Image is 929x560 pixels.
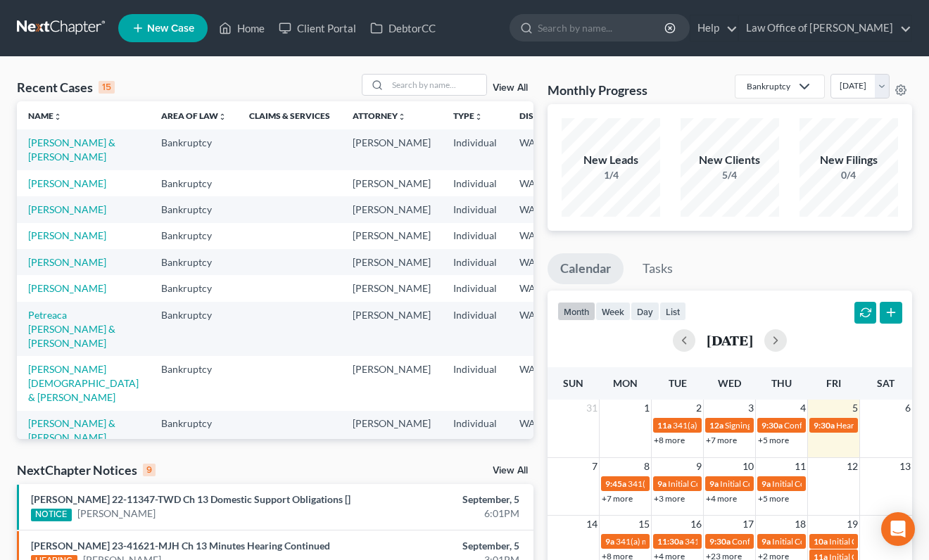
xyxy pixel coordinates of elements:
span: 9:30a [709,536,731,547]
button: list [659,302,686,321]
a: [PERSON_NAME] [28,203,106,215]
td: Bankruptcy [150,356,238,410]
span: 10a [814,536,828,547]
button: month [557,302,595,321]
a: DebtorCC [363,15,443,41]
td: WAWB [508,275,577,301]
span: Tue [669,377,687,389]
td: Individual [442,411,508,451]
a: [PERSON_NAME] [77,507,156,521]
a: [PERSON_NAME] 22-11347-TWD Ch 13 Domestic Support Obligations [] [31,493,350,505]
span: 9:45a [605,478,626,489]
span: 14 [585,516,599,533]
div: 5/4 [681,168,779,182]
h2: [DATE] [707,333,753,348]
td: [PERSON_NAME] [341,249,442,275]
span: Initial Consultation Appointment [772,478,893,489]
span: Initial Consultation Appointment [668,478,789,489]
td: [PERSON_NAME] [341,411,442,451]
span: 341(a) meeting for [PERSON_NAME] & [PERSON_NAME] [616,536,826,547]
span: 6 [904,400,912,416]
span: 9a [605,536,614,547]
div: Recent Cases [17,79,115,96]
span: 17 [741,516,755,533]
span: 9:30a [814,420,835,431]
span: 10 [741,458,755,475]
a: +5 more [758,493,789,504]
span: 11a [657,420,671,431]
span: 341(a) meeting for [PERSON_NAME] [673,420,809,431]
a: +7 more [602,493,633,504]
div: New Filings [800,152,898,168]
td: Individual [442,249,508,275]
div: September, 5 [366,539,519,553]
td: WAWB [508,302,577,356]
td: Individual [442,223,508,249]
th: Claims & Services [238,101,341,129]
td: [PERSON_NAME] [341,223,442,249]
td: Individual [442,275,508,301]
td: Bankruptcy [150,249,238,275]
a: +7 more [706,435,737,445]
a: Law Office of [PERSON_NAME] [739,15,911,41]
span: 9a [709,478,719,489]
a: View All [493,466,528,476]
a: Calendar [548,253,624,284]
span: 12 [845,458,859,475]
a: View All [493,83,528,93]
td: Bankruptcy [150,170,238,196]
span: 9:30a [761,420,783,431]
span: 16 [689,516,703,533]
i: unfold_more [218,113,227,121]
a: Tasks [630,253,685,284]
button: week [595,302,631,321]
span: Initial Consultation Appointment [772,536,893,547]
td: [PERSON_NAME] [341,170,442,196]
div: Bankruptcy [747,80,790,92]
td: Individual [442,196,508,222]
span: 31 [585,400,599,416]
span: Wed [718,377,741,389]
td: Individual [442,129,508,170]
span: 9a [761,478,771,489]
td: Bankruptcy [150,129,238,170]
i: unfold_more [398,113,406,121]
div: NOTICE [31,509,72,521]
a: +3 more [654,493,685,504]
a: [PERSON_NAME] & [PERSON_NAME] [28,417,115,443]
span: 7 [590,458,599,475]
span: New Case [147,23,194,34]
div: 15 [99,81,115,94]
span: Signing Appointment Date for [PERSON_NAME] [725,420,902,431]
a: +8 more [654,435,685,445]
span: Fri [826,377,841,389]
div: NextChapter Notices [17,462,156,478]
td: Bankruptcy [150,411,238,451]
a: Home [212,15,272,41]
a: Nameunfold_more [28,110,62,121]
a: Attorneyunfold_more [353,110,406,121]
td: WAWB [508,223,577,249]
span: 8 [643,458,651,475]
td: [PERSON_NAME] [341,129,442,170]
span: Sat [877,377,895,389]
div: 0/4 [800,168,898,182]
span: 1 [643,400,651,416]
span: Mon [613,377,638,389]
td: WAWB [508,196,577,222]
td: Individual [442,302,508,356]
a: [PERSON_NAME] [28,282,106,294]
div: 1/4 [562,168,660,182]
a: Area of Lawunfold_more [161,110,227,121]
span: 2 [695,400,703,416]
span: Initial Consultation Appointment [720,478,841,489]
div: 6:01PM [366,507,519,521]
span: 341(a) meeting for [PERSON_NAME] & [PERSON_NAME] [628,478,838,489]
a: [PERSON_NAME][DEMOGRAPHIC_DATA] & [PERSON_NAME] [28,363,139,403]
td: [PERSON_NAME] [341,275,442,301]
input: Search by name... [538,15,666,41]
td: Bankruptcy [150,275,238,301]
td: [PERSON_NAME] [341,196,442,222]
a: Petreaca [PERSON_NAME] & [PERSON_NAME] [28,309,115,349]
span: 15 [637,516,651,533]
